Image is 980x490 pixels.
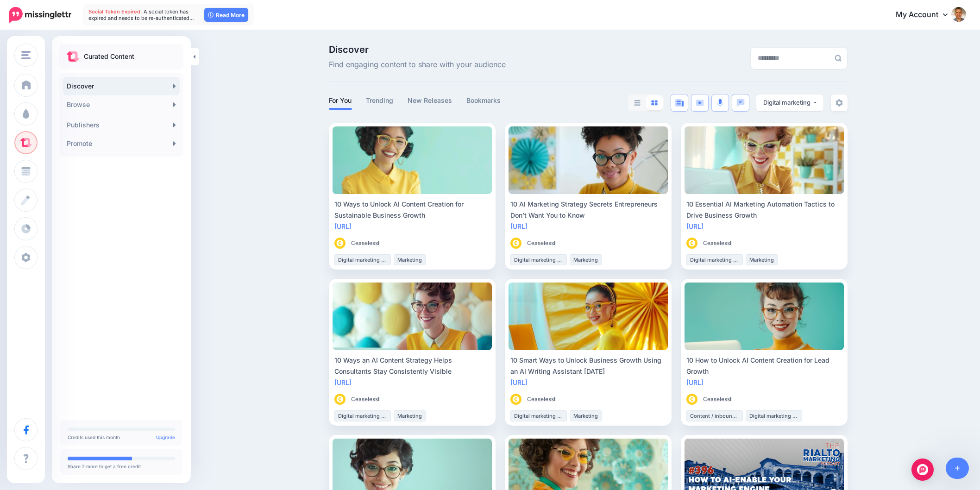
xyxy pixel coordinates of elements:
a: For You [329,95,352,106]
span: Ceaselessli [703,395,733,404]
p: Curated Content [84,51,134,62]
span: Ceaselessli [527,395,557,404]
span: Ceaselessli [351,239,381,248]
li: Digital marketing strategy [334,254,391,265]
a: [URL] [334,378,352,386]
div: 10 Ways an AI Content Strategy Helps Consultants Stay Consistently Visible [334,355,490,377]
a: [URL] [510,378,528,386]
a: Promote [63,134,180,153]
img: settings-grey.png [836,99,843,107]
li: Marketing [570,254,602,265]
img: MQSJWLHJCKXV2AQVWKGQBXABK9I9LYSZ_thumb.gif [686,394,697,405]
img: MQSJWLHJCKXV2AQVWKGQBXABK9I9LYSZ_thumb.gif [686,238,697,249]
img: grid-blue.png [651,100,658,106]
img: chat-square-blue.png [736,99,745,107]
span: Social Token Expired. [88,8,142,15]
a: Publishers [63,116,180,134]
div: Digital marketing strategy [763,98,812,107]
img: menu.png [21,51,31,59]
li: Digital marketing strategy [686,254,743,265]
a: [URL] [686,222,704,230]
div: Open Intercom Messenger [911,459,934,481]
a: [URL] [686,378,704,386]
img: Missinglettr [9,7,71,23]
li: Digital marketing strategy [510,410,567,421]
a: New Releases [408,95,452,106]
img: search-grey-6.png [835,55,842,62]
a: My Account [886,4,966,26]
div: 10 AI Marketing Strategy Secrets Entrepreneurs Don’t Want You to Know [510,199,666,221]
li: Digital marketing strategy [746,410,802,421]
img: MQSJWLHJCKXV2AQVWKGQBXABK9I9LYSZ_thumb.gif [334,394,346,405]
div: 10 Ways to Unlock AI Content Creation for Sustainable Business Growth [334,199,490,221]
li: Digital marketing strategy [510,254,567,265]
a: Bookmarks [466,95,501,106]
img: video-blue.png [696,100,704,106]
a: [URL] [334,222,352,230]
span: A social token has expired and needs to be re-authenticated… [88,8,194,21]
a: Discover [63,77,180,95]
img: article-blue.png [675,99,684,107]
button: Digital marketing strategy [756,94,823,111]
li: Marketing [746,254,778,265]
div: 10 How to Unlock AI Content Creation for Lead Growth [686,355,842,377]
li: Digital marketing strategy [334,410,391,421]
div: 10 Smart Ways to Unlock Business Growth Using an AI Writing Assistant [DATE] [510,355,666,377]
div: 10 Essential AI Marketing Automation Tactics to Drive Business Growth [686,199,842,221]
span: Discover [329,45,506,54]
img: list-grey.png [634,100,641,106]
a: Browse [63,95,180,114]
li: Content / inbound marketing [686,410,743,421]
img: microphone.png [717,99,723,107]
li: Marketing [570,410,602,421]
img: curate.png [67,51,79,62]
a: [URL] [510,222,528,230]
span: Find engaging content to share with your audience [329,59,506,71]
span: Ceaselessli [527,239,557,248]
img: MQSJWLHJCKXV2AQVWKGQBXABK9I9LYSZ_thumb.gif [334,238,346,249]
a: Read More [204,8,248,22]
li: Marketing [394,254,426,265]
span: Ceaselessli [351,395,381,404]
li: Marketing [394,410,426,421]
img: MQSJWLHJCKXV2AQVWKGQBXABK9I9LYSZ_thumb.gif [510,394,521,405]
a: Trending [366,95,394,106]
img: MQSJWLHJCKXV2AQVWKGQBXABK9I9LYSZ_thumb.gif [510,238,521,249]
span: Ceaselessli [703,239,733,248]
